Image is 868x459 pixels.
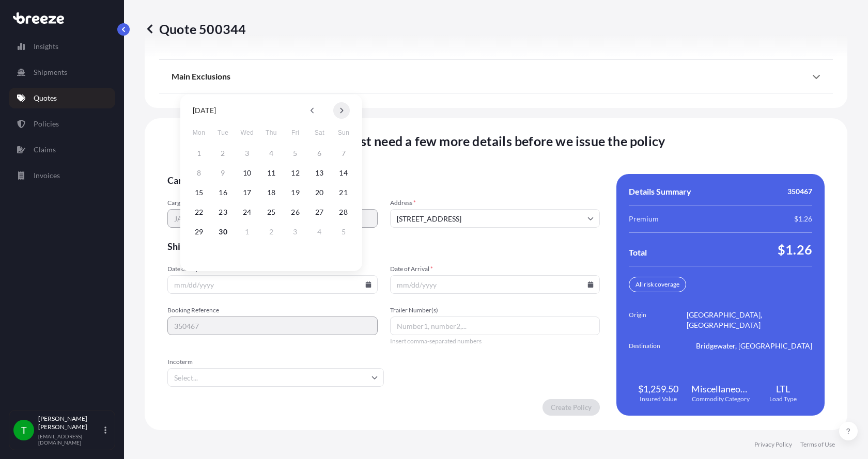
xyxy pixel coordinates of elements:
p: Claims [34,145,56,155]
span: $1.26 [778,241,812,258]
button: 22 [191,204,207,220]
span: Total [629,247,647,258]
span: Date of Departure [167,265,378,273]
a: Policies [9,114,115,134]
span: Thursday [262,122,281,143]
span: Friday [286,122,305,143]
span: [GEOGRAPHIC_DATA], [GEOGRAPHIC_DATA] [687,310,812,330]
p: Invoices [34,170,60,181]
p: Insights [34,41,58,52]
button: 10 [239,165,255,181]
p: [EMAIL_ADDRESS][DOMAIN_NAME] [38,433,102,446]
button: 16 [215,184,231,201]
a: Invoices [9,165,115,186]
button: 11 [263,165,280,181]
span: Insert comma-separated numbers [390,337,600,345]
span: Details Summary [629,186,691,197]
p: Policies [34,119,59,129]
a: Terms of Use [800,440,835,449]
input: Your internal reference [167,316,378,335]
span: $1,259.50 [638,383,678,395]
span: Load Type [769,395,797,403]
span: Address [390,199,600,207]
p: Shipments [34,67,67,77]
button: 18 [263,184,280,201]
div: [DATE] [193,104,216,117]
span: Sunday [334,122,353,143]
span: Main Exclusions [172,71,230,82]
span: Trailer Number(s) [390,306,600,314]
span: Commodity Category [692,395,750,403]
span: T [21,425,27,435]
span: Miscellaneous Manufactured Articles [691,383,750,395]
div: All risk coverage [629,277,686,292]
input: Select... [167,368,384,387]
span: Origin [629,310,687,330]
span: Incoterm [167,358,384,366]
span: Bridgewater, [GEOGRAPHIC_DATA] [696,341,812,351]
button: 26 [287,204,304,220]
p: [PERSON_NAME] [PERSON_NAME] [38,415,102,431]
span: Destination [629,341,687,351]
input: Cargo owner address [390,209,600,228]
span: LTL [776,383,790,395]
button: 2 [263,224,280,240]
div: Main Exclusions [172,64,820,89]
span: Cargo Owner Name [167,199,378,207]
input: mm/dd/yyyy [167,275,378,294]
span: Monday [190,122,208,143]
span: Saturday [310,122,329,143]
span: Wednesday [238,122,256,143]
button: 15 [191,184,207,201]
a: Insights [9,36,115,57]
input: Number1, number2,... [390,316,600,335]
button: 3 [287,224,304,240]
span: Shipment details [167,240,600,252]
button: 4 [311,224,328,240]
button: 28 [335,204,352,220]
span: We just need a few more details before we issue the policy [327,133,665,149]
button: 12 [287,165,304,181]
span: Date of Arrival [390,265,600,273]
button: Create Policy [542,399,600,416]
button: 14 [335,165,352,181]
span: Insured Value [640,395,677,403]
span: Booking Reference [167,306,378,314]
a: Shipments [9,62,115,83]
a: Claims [9,139,115,160]
button: 20 [311,184,328,201]
button: 29 [191,224,207,240]
button: 23 [215,204,231,220]
button: 27 [311,204,328,220]
button: 5 [335,224,352,240]
span: Tuesday [214,122,233,143]
span: Cargo Owner Details [167,174,600,186]
button: 13 [311,165,328,181]
p: Quotes [34,93,57,103]
button: 1 [239,224,255,240]
button: 25 [263,204,280,220]
a: Privacy Policy [754,440,792,449]
span: 350467 [787,186,812,197]
input: mm/dd/yyyy [390,275,600,294]
a: Quotes [9,88,115,108]
button: 19 [287,184,304,201]
p: Quote 500344 [145,21,246,37]
span: Premium [629,214,659,224]
span: $1.26 [794,214,812,224]
button: 21 [335,184,352,201]
button: 24 [239,204,255,220]
button: 30 [215,224,231,240]
button: 17 [239,184,255,201]
p: Create Policy [551,402,592,413]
